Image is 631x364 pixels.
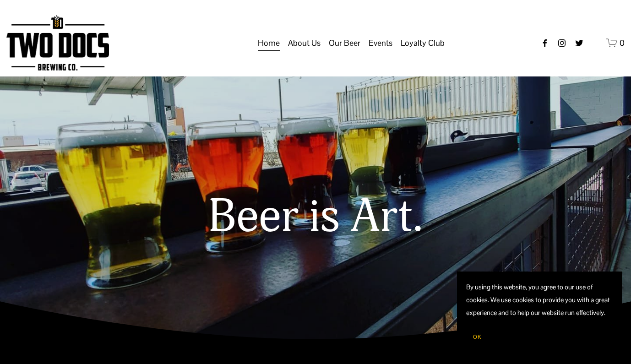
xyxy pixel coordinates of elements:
a: 0 items in cart [606,37,625,49]
button: OK [466,328,488,346]
a: Home [258,34,280,52]
span: Our Beer [329,35,360,51]
a: twitter-unauth [575,38,584,48]
span: 0 [620,38,625,48]
section: Cookie banner [457,272,622,355]
a: instagram-unauth [557,38,566,48]
img: Two Docs Brewing Co. [6,15,109,71]
a: Facebook [540,38,549,48]
a: folder dropdown [329,34,360,52]
p: By using this website, you agree to our use of cookies. We use cookies to provide you with a grea... [466,281,613,319]
span: OK [473,333,481,341]
span: About Us [288,35,321,51]
a: folder dropdown [401,34,445,52]
span: Loyalty Club [401,35,445,51]
a: folder dropdown [369,34,392,52]
span: Events [369,35,392,51]
h1: Beer is Art. [6,191,625,243]
a: folder dropdown [288,34,321,52]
